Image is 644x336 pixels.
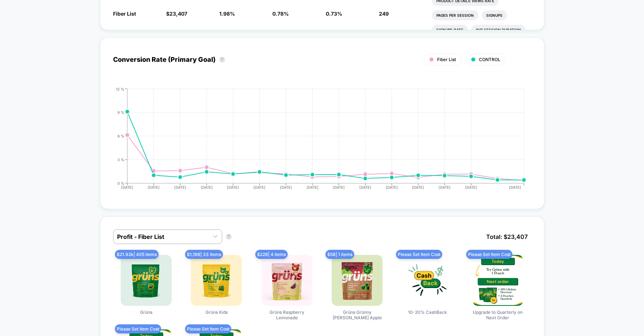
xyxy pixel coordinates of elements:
img: Grüns Kids [191,255,242,306]
tspan: [DATE] [174,185,186,189]
li: Signups Rate [432,25,468,35]
tspan: [DATE] [412,185,424,189]
span: $ 21.92k | 405 items [115,250,159,259]
tspan: 3 % [117,157,124,161]
img: Upgrade to Quarterly on Next Order [472,255,523,306]
span: Please Set Item Cost [115,324,161,333]
span: Grüns Grünny [PERSON_NAME] Apple [330,309,384,320]
span: $ 1,198 | 33 items [185,250,223,259]
span: $ 228 | 4 items [255,250,288,259]
span: Grüns Raspberry Lemonade [260,309,314,320]
tspan: [DATE] [121,185,133,189]
img: Grüns Raspberry Lemonade [261,255,312,306]
tspan: [DATE] [307,185,319,189]
span: Fiber List [113,11,136,17]
li: Pages Per Session [432,10,478,20]
span: Please Set Item Cost [185,324,231,333]
span: 23,407 [169,11,187,17]
li: Signups [482,10,507,20]
img: 10-20% CashBack [402,255,453,306]
tspan: 12 % [116,87,124,91]
tspan: [DATE] [439,185,451,189]
tspan: 0 % [117,181,124,185]
tspan: [DATE] [386,185,398,189]
tspan: [DATE] [465,185,477,189]
button: ? [226,234,232,240]
span: 0.73 % [326,11,342,17]
tspan: [DATE] [333,185,345,189]
tspan: [DATE] [253,185,265,189]
span: 10-20% CashBack [408,309,447,315]
img: Grüns [121,255,172,306]
span: 1.98 % [219,11,235,17]
span: Grüns Kids [205,309,228,315]
span: CONTROL [479,57,500,62]
span: Please Set Item Cost [396,250,442,259]
tspan: 9 % [117,110,124,114]
button: ? [219,57,225,63]
span: 249 [379,11,389,17]
tspan: [DATE] [201,185,213,189]
tspan: [DATE] [148,185,160,189]
span: Upgrade to Quarterly on Next Order [471,309,525,320]
span: 0.78 % [272,11,289,17]
span: $ [166,11,187,17]
tspan: 6 % [117,133,124,138]
tspan: [DATE] [509,185,521,189]
span: Fiber List [437,57,456,62]
span: Total: $ 23,407 [483,229,531,244]
tspan: [DATE] [359,185,371,189]
span: $ 58 | 1 items [325,250,354,259]
tspan: [DATE] [280,185,292,189]
span: Please Set Item Cost [466,250,512,259]
div: CONVERSION_RATE [106,87,524,196]
tspan: [DATE] [227,185,239,189]
span: Grüns [140,309,152,315]
li: Avg Session Duration [471,25,525,35]
img: Grüns Grünny Smith Apple [332,255,383,306]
